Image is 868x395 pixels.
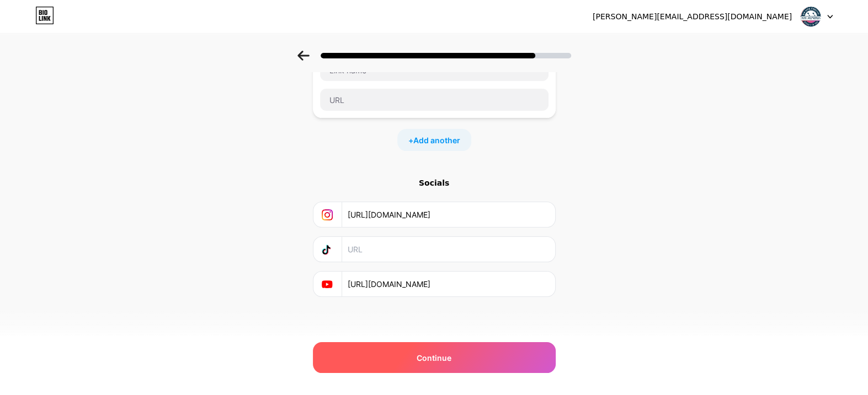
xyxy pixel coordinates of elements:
[413,134,460,146] span: Add another
[417,352,451,364] span: Continue
[800,6,821,27] img: nhawning
[313,177,556,188] div: Socials
[348,237,548,262] input: URL
[348,202,548,227] input: URL
[593,11,792,23] div: [PERSON_NAME][EMAIL_ADDRESS][DOMAIN_NAME]
[320,89,549,111] input: URL
[348,272,548,296] input: URL
[397,129,471,151] div: +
